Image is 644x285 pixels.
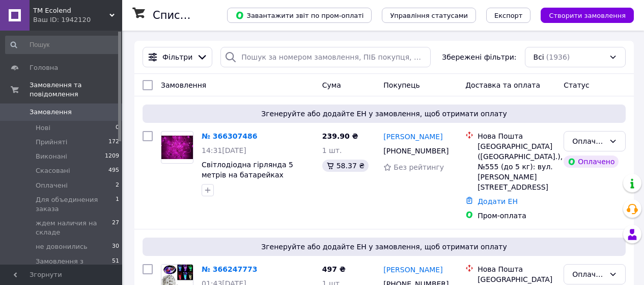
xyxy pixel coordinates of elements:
span: 239.90 ₴ [322,132,358,140]
span: Замовлення та повідомлення [30,81,122,99]
span: 495 [108,166,119,175]
button: Експорт [486,8,531,23]
span: Експорт [494,12,523,19]
span: Cума [322,81,341,89]
span: Завантажити звіт по пром-оплаті [235,11,363,20]
span: 14:31[DATE] [202,146,246,154]
span: ждем наличия на складе [36,219,112,237]
a: № 366247773 [202,265,257,273]
div: Оплачено [572,269,605,280]
span: не довонились [36,242,88,251]
span: 497 ₴ [322,265,346,273]
span: Виконані [36,152,67,161]
span: 2 [116,181,119,190]
span: Покупець [383,81,419,89]
span: 1 [116,195,119,214]
span: Замовлення з [PERSON_NAME] [36,257,112,275]
div: Ваш ID: 1942120 [33,15,122,24]
span: 30 [112,242,119,251]
span: Оплачені [36,181,68,190]
span: [PHONE_NUMBER] [383,147,449,155]
div: Нова Пошта [478,131,555,141]
div: [GEOGRAPHIC_DATA] ([GEOGRAPHIC_DATA].), №555 (до 5 кг): вул. [PERSON_NAME][STREET_ADDRESS] [478,141,555,192]
span: 51 [112,257,119,275]
span: 27 [112,219,119,237]
img: Фото товару [161,136,193,160]
span: (1936) [546,53,570,61]
a: Додати ЕН [478,197,518,205]
a: № 366307486 [202,132,257,140]
span: Фільтри [162,52,192,62]
div: Нова Пошта [478,264,555,274]
span: 0 [116,123,119,133]
button: Завантажити звіт по пром-оплаті [227,8,372,23]
span: Для объединения заказа [36,195,116,214]
span: Без рейтингу [394,163,444,171]
div: Оплачено [564,156,619,168]
div: Пром-оплата [478,211,555,221]
a: Фото товару [161,131,193,164]
span: Збережені фільтри: [442,52,516,62]
span: Головна [30,63,58,72]
span: Доставка та оплата [465,81,540,89]
span: Згенеруйте або додайте ЕН у замовлення, щоб отримати оплату [147,242,622,252]
span: Згенеруйте або додайте ЕН у замовлення, щоб отримати оплату [147,109,622,119]
span: Прийняті [36,138,67,147]
span: Замовлення [30,108,72,117]
input: Пошук за номером замовлення, ПІБ покупця, номером телефону, Email, номером накладної [220,47,431,67]
span: Всі [534,52,544,62]
span: 1209 [105,152,119,161]
span: 1 шт. [322,146,342,154]
span: Замовлення [161,81,206,89]
a: [PERSON_NAME] [383,132,442,142]
h1: Список замовлень [153,9,256,21]
div: Оплачено [572,136,605,147]
button: Управління статусами [382,8,476,23]
input: Пошук [5,36,120,54]
span: 172 [108,138,119,147]
a: Світлодіодна гірлянда 5 метрів на батарейках фіолетовий ECOLEND [202,161,293,189]
span: TM Ecolend [33,6,109,15]
button: Створити замовлення [541,8,634,23]
span: Статус [564,81,590,89]
a: Створити замовлення [530,11,634,19]
span: Створити замовлення [549,12,626,19]
span: Управління статусами [390,12,468,19]
span: Скасовані [36,166,70,175]
a: [PERSON_NAME] [383,265,442,275]
div: 58.37 ₴ [322,160,369,172]
span: Нові [36,123,50,133]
